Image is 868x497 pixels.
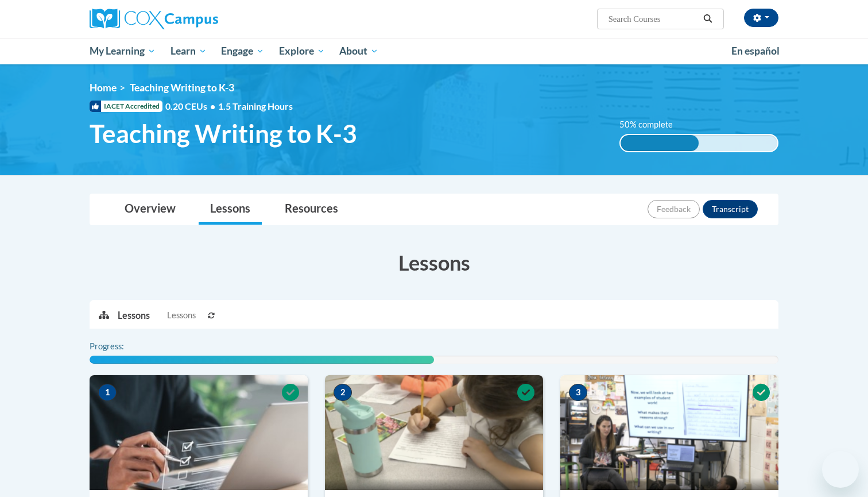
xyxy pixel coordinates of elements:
img: Cox Campus [90,9,218,29]
span: Teaching Writing to K-3 [90,118,357,149]
a: Explore [272,38,332,64]
a: Learn [163,38,214,64]
img: Course Image [325,375,543,490]
span: Learn [170,44,207,58]
a: Overview [113,194,187,225]
span: En español [731,45,780,57]
a: Home [90,82,117,94]
a: My Learning [82,38,163,64]
span: 1 [98,384,117,401]
span: Lessons [167,309,196,322]
span: Explore [279,44,325,58]
a: About [332,38,386,64]
iframe: Button to launch messaging window [822,451,859,488]
span: • [210,101,215,111]
span: 3 [569,384,587,401]
span: My Learning [90,44,156,58]
span: Engage [221,44,264,58]
a: Cox Campus [90,9,308,29]
a: Resources [273,194,350,225]
span: About [339,44,378,58]
a: En español [724,39,787,63]
input: Search Courses [607,12,699,26]
span: 2 [334,384,352,401]
h3: Lessons [90,248,778,277]
button: Transcript [703,200,758,218]
a: Engage [214,38,272,64]
span: 0.20 CEUs [165,100,218,113]
span: Teaching Writing to K-3 [130,82,234,94]
img: Course Image [90,375,308,490]
span: IACET Accredited [90,101,162,112]
label: Progress: [90,340,156,353]
div: 50% complete [621,135,699,151]
div: Main menu [72,38,796,64]
label: 50% complete [619,118,685,131]
span: 1.5 Training Hours [218,101,293,111]
img: Course Image [560,375,778,490]
button: Search [699,12,716,26]
button: Account Settings [744,9,778,27]
p: Lessons [118,309,150,322]
button: Feedback [648,200,700,218]
a: Lessons [199,194,262,225]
